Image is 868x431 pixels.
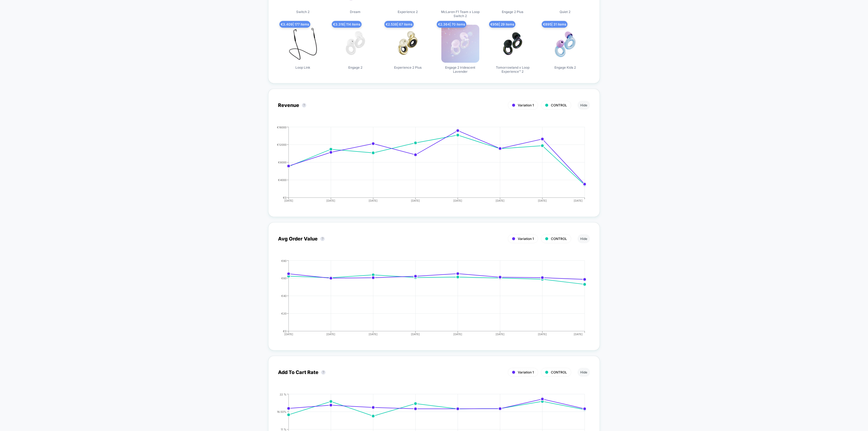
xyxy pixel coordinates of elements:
span: CONTROL [551,370,567,374]
tspan: 16.50% [277,410,286,413]
span: Engage 2 [348,65,362,69]
img: Engage 2 [336,25,374,63]
div: AVG_ORDER_VALUE [273,259,585,341]
tspan: [DATE] [574,332,583,336]
button: Hide [577,101,590,110]
tspan: €20 [281,312,286,315]
div: REVENUE [273,126,585,207]
tspan: €40 [281,294,286,297]
tspan: [DATE] [369,199,378,202]
img: Tomorrowland x Loop Experience™ 2 [494,25,532,63]
tspan: 11 % [281,427,286,431]
tspan: €12000 [277,143,286,146]
tspan: [DATE] [284,332,293,336]
button: ? [321,370,325,375]
tspan: €8000 [278,160,286,164]
tspan: €0 [283,196,286,199]
tspan: [DATE] [284,199,293,202]
tspan: €16000 [277,125,286,129]
span: € 3.316 | 114 items [332,21,362,28]
button: ? [320,237,325,241]
span: € 895 | 31 items [542,21,567,28]
span: Variation 1 [518,237,534,241]
tspan: [DATE] [411,332,420,336]
tspan: [DATE] [453,332,462,336]
span: CONTROL [551,237,567,241]
span: Switch 2 [296,10,309,14]
tspan: [DATE] [574,199,583,202]
img: Experience 2 Plus [389,25,427,63]
button: ? [302,103,306,107]
img: Engage Kids 2 [546,25,584,63]
tspan: [DATE] [453,199,462,202]
span: € 3.409 | 177 items [279,21,310,28]
tspan: [DATE] [369,332,378,336]
tspan: [DATE] [538,332,547,336]
span: Loop Link [295,65,310,69]
span: CONTROL [551,103,567,107]
tspan: [DATE] [496,199,505,202]
span: Quiet 2 [560,10,570,14]
span: € 2.538 | 67 items [384,21,414,28]
span: Tomorrowland x Loop Experience™ 2 [492,65,533,74]
tspan: 22 % [280,392,286,396]
tspan: [DATE] [538,199,547,202]
span: € 956 | 29 items [489,21,515,28]
button: Hide [577,234,590,243]
span: € 2.364 | 70 items [437,21,466,28]
span: Engage Kids 2 [554,65,576,69]
tspan: [DATE] [411,199,420,202]
tspan: €4000 [278,178,286,181]
span: McLaren F1 Team x Loop Switch 2 [440,10,481,18]
tspan: €80 [281,259,286,262]
img: Loop Link [284,25,322,63]
span: Engage 2 Iridescent Lavender [440,65,481,74]
tspan: €0 [283,329,286,332]
img: Engage 2 Iridescent Lavender [441,25,479,63]
tspan: [DATE] [327,332,336,336]
span: Experience 2 Plus [394,65,422,69]
button: Hide [577,368,590,377]
span: Variation 1 [518,103,534,107]
span: Dream [350,10,360,14]
tspan: €60 [281,276,286,280]
span: Engage 2 Plus [502,10,523,14]
span: Experience 2 [398,10,418,14]
tspan: [DATE] [327,199,336,202]
span: Variation 1 [518,370,534,374]
tspan: [DATE] [496,332,505,336]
